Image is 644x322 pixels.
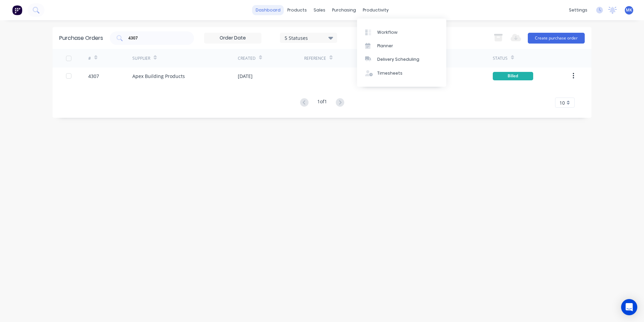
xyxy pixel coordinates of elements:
[377,70,402,76] div: Timesheets
[132,73,185,80] div: Apex Building Products
[357,25,446,39] a: Workflow
[12,5,22,15] img: Factory
[357,39,446,53] a: Planner
[329,5,359,15] div: purchasing
[377,43,393,49] div: Planner
[238,73,253,80] div: [DATE]
[304,55,326,61] div: Reference
[310,5,329,15] div: sales
[59,34,103,42] div: Purchase Orders
[566,5,591,15] div: settings
[357,66,446,80] a: Timesheets
[284,5,310,15] div: products
[88,73,99,80] div: 4307
[626,7,632,13] span: MK
[621,299,637,315] div: Open Intercom Messenger
[528,33,585,44] button: Create purchase order
[128,35,184,42] input: Search purchase orders...
[493,55,508,61] div: Status
[357,53,446,66] a: Delivery Scheduling
[559,99,565,106] span: 10
[238,55,256,61] div: Created
[285,34,333,41] div: 5 Statuses
[88,55,91,61] div: #
[377,56,419,62] div: Delivery Scheduling
[252,5,284,15] a: dashboard
[204,33,261,43] input: Order Date
[493,72,533,80] div: Billed
[132,55,150,61] div: Supplier
[377,29,397,35] div: Workflow
[359,5,392,15] div: productivity
[317,98,327,108] div: 1 of 1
